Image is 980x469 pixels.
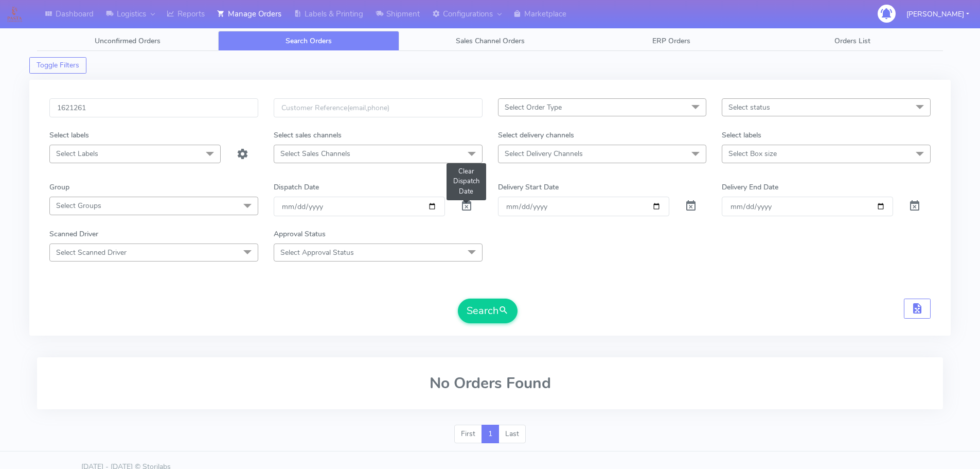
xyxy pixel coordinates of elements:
button: Search [458,299,518,323]
label: Dispatch Date [274,182,319,193]
span: Select Groups [56,201,101,211]
span: Orders List [834,36,870,46]
input: Customer Reference(email,phone) [274,98,483,117]
button: [PERSON_NAME] [899,4,977,25]
button: Toggle Filters [29,57,86,74]
label: Approval Status [274,229,326,239]
label: Select labels [722,130,761,141]
label: Select delivery channels [498,130,574,141]
ul: Tabs [37,31,943,51]
span: Select Labels [56,149,98,159]
label: Delivery Start Date [498,182,559,193]
span: Unconfirmed Orders [95,36,161,46]
input: Order Id [49,98,258,117]
span: Select Sales Channels [280,149,350,159]
span: Sales Channel Orders [456,36,525,46]
label: Group [49,182,69,193]
span: Select Box size [728,149,777,159]
span: Select Delivery Channels [505,149,583,159]
span: ERP Orders [652,36,690,46]
span: Select Order Type [505,102,562,112]
span: Select status [728,102,770,112]
label: Delivery End Date [722,182,778,193]
label: Select labels [49,130,89,141]
span: Search Orders [286,36,332,46]
label: Select sales channels [274,130,342,141]
a: 1 [482,425,499,443]
span: Select Approval Status [280,248,354,257]
h2: No Orders Found [49,375,931,392]
label: Scanned Driver [49,229,98,239]
span: Select Scanned Driver [56,248,127,257]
